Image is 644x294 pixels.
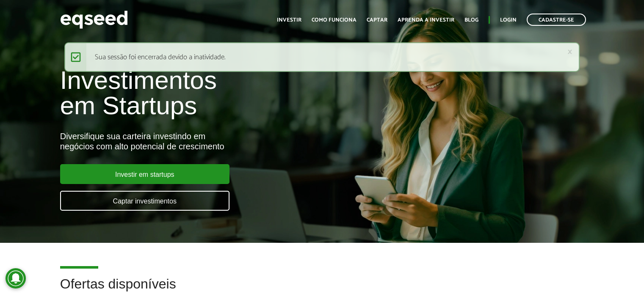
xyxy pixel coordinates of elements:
[277,17,301,23] a: Investir
[398,17,454,23] a: Aprenda a investir
[60,164,229,184] a: Investir em startups
[464,17,478,23] a: Blog
[64,42,580,72] div: Sua sessão foi encerrada devido a inatividade.
[567,47,572,56] a: ×
[500,17,517,23] a: Login
[60,191,229,211] a: Captar investimentos
[312,17,357,23] a: Como funciona
[60,68,370,118] h1: Investimentos em Startups
[527,14,586,26] a: Cadastre-se
[60,131,370,151] div: Diversifique sua carteira investindo em negócios com alto potencial de crescimento
[367,17,387,23] a: Captar
[60,8,128,31] img: EqSeed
